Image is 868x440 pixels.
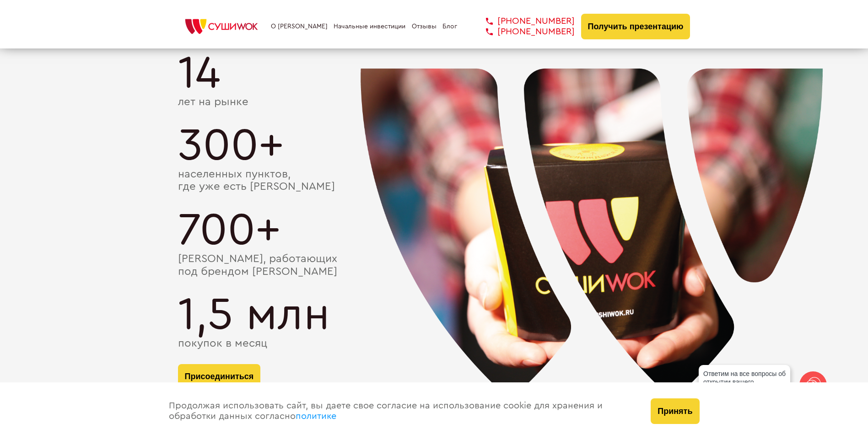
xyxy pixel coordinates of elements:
div: Продолжая использовать сайт, вы даете свое согласие на использование cookie для хранения и обрабо... [160,382,642,440]
div: населенных пунктов, где уже есть [PERSON_NAME] [178,168,690,193]
div: 14 [178,50,690,96]
div: Ответим на все вопросы об открытии вашего [PERSON_NAME]! [699,365,790,399]
a: [PHONE_NUMBER] [472,16,575,27]
div: 1,5 млн [178,292,690,338]
a: О [PERSON_NAME] [271,23,328,30]
a: политике [296,412,336,421]
div: 300+ [178,123,690,168]
div: 700+ [178,207,690,253]
div: лет на рынке [178,96,690,109]
div: [PERSON_NAME], работающих под брендом [PERSON_NAME] [178,253,690,278]
a: Начальные инвестиции [334,23,405,30]
a: [PHONE_NUMBER] [472,27,575,37]
a: Отзывы [412,23,437,30]
button: Получить презентацию [581,14,690,39]
img: СУШИWOK [178,16,265,37]
a: Блог [442,23,457,30]
button: Присоединиться [178,364,261,390]
button: Принять [651,398,699,424]
div: покупок в месяц [178,338,690,350]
